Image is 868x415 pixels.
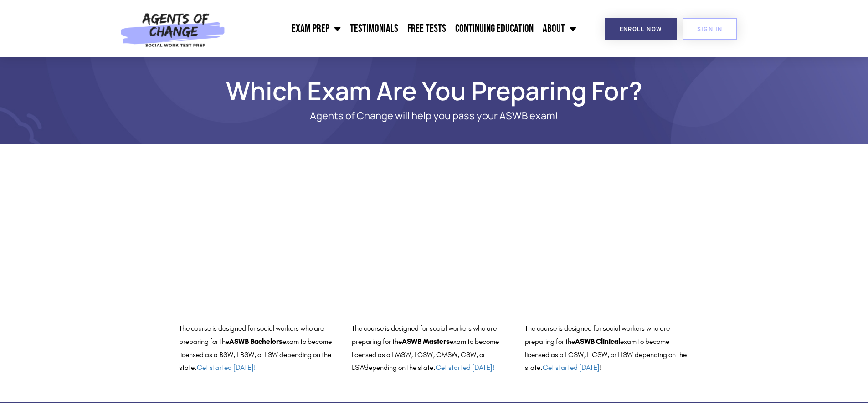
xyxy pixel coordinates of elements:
p: Agents of Change will help you pass your ASWB exam! [211,110,657,122]
a: Get started [DATE]! [197,363,256,372]
a: Free Tests [403,17,451,40]
span: depending on the state. [365,363,494,372]
h1: Which Exam Are You Preparing For? [175,80,694,101]
b: ASWB Clinical [575,337,620,346]
a: About [538,17,581,40]
a: Continuing Education [451,17,538,40]
a: Get started [DATE]! [436,363,494,372]
p: The course is designed for social workers who are preparing for the exam to become licensed as a ... [352,322,516,374]
a: Exam Prep [287,17,345,40]
a: Get started [DATE] [543,363,600,372]
p: The course is designed for social workers who are preparing for the exam to become licensed as a ... [179,322,343,374]
a: Enroll Now [605,18,677,40]
a: Testimonials [345,17,403,40]
p: The course is designed for social workers who are preparing for the exam to become licensed as a ... [525,322,689,374]
span: . ! [540,363,601,372]
span: Enroll Now [620,26,662,32]
a: SIGN IN [683,18,737,40]
b: ASWB Bachelors [229,337,282,346]
span: SIGN IN [697,26,723,32]
b: ASWB Masters [402,337,450,346]
nav: Menu [230,17,581,40]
